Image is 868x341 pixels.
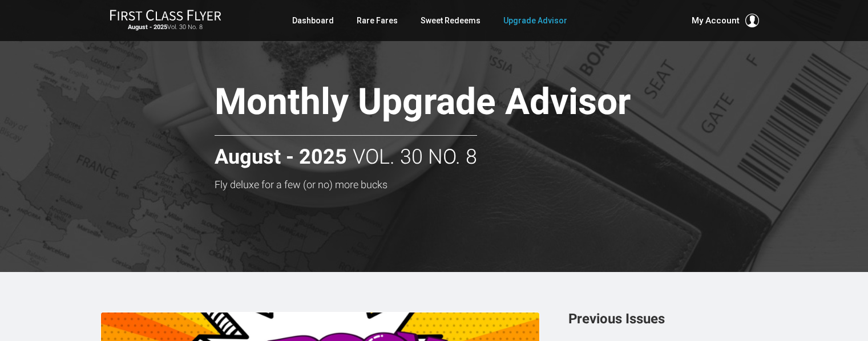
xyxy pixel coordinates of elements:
h3: Previous Issues [568,312,768,326]
a: Upgrade Advisor [503,10,567,31]
h1: Monthly Upgrade Advisor [215,82,711,126]
a: First Class FlyerAugust - 2025Vol. 30 No. 8 [110,9,221,32]
strong: August - 2025 [128,23,167,31]
h2: Vol. 30 No. 8 [215,135,477,169]
strong: August - 2025 [215,146,347,169]
a: Rare Fares [357,10,398,31]
small: Vol. 30 No. 8 [110,23,221,31]
a: Dashboard [292,10,334,31]
a: Sweet Redeems [421,10,481,31]
h3: Fly deluxe for a few (or no) more bucks [215,179,711,190]
button: My Account [692,14,759,27]
span: My Account [692,14,740,27]
img: First Class Flyer [110,9,221,21]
